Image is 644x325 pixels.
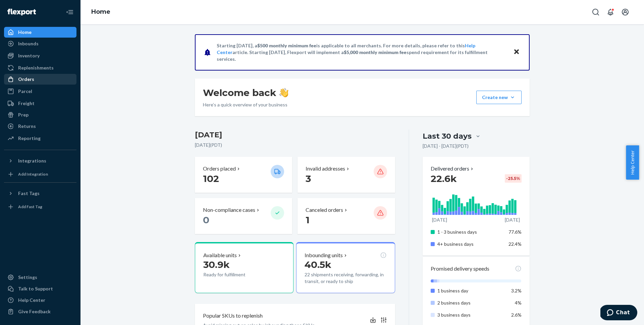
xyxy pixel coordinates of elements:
button: Help Center [626,145,639,180]
button: Close Navigation [63,5,76,19]
p: [DATE] - [DATE] ( PDT ) [423,143,469,149]
p: Canceled orders [306,206,343,214]
p: 22 shipments receiving, forwarding, in transit, or ready to ship [305,271,386,285]
div: Settings [18,274,37,281]
p: Here’s a quick overview of your business [203,101,288,108]
a: Add Integration [4,169,76,180]
div: Add Fast Tag [18,204,42,210]
span: 40.5k [305,259,331,270]
span: 0 [203,214,209,226]
a: Help Center [4,295,76,306]
span: 3.2% [511,288,522,293]
p: Promised delivery speeds [431,265,489,273]
a: Settings [4,272,76,283]
div: -25.5 % [505,174,522,183]
div: Returns [18,123,36,130]
p: 4+ business days [437,241,503,247]
div: Last 30 days [423,131,472,141]
p: Non-compliance cases [203,206,255,214]
button: Open notifications [604,5,617,19]
div: Orders [18,76,34,83]
button: Delivered orders [431,165,475,173]
p: 1 - 3 business days [437,229,503,235]
a: Inbounds [4,38,76,49]
a: Parcel [4,86,76,97]
img: hand-wave emoji [279,88,288,97]
span: 30.9k [203,259,230,270]
p: 2 business days [437,299,503,306]
p: Available units [203,251,237,259]
h3: [DATE] [195,130,395,140]
div: Inbounds [18,40,39,47]
p: Starting [DATE], a is applicable to all merchants. For more details, please refer to this article... [217,42,507,62]
span: 77.6% [508,229,522,235]
a: Inventory [4,50,76,61]
div: Add Integration [18,171,48,177]
a: Home [91,8,110,15]
div: Help Center [18,297,45,304]
h1: Welcome back [203,87,288,99]
a: Replenishments [4,62,76,73]
span: 4% [515,300,522,306]
button: Open account menu [619,5,632,19]
div: Reporting [18,135,41,142]
p: 3 business days [437,312,503,318]
p: Ready for fulfillment [203,271,265,278]
a: Add Fast Tag [4,201,76,212]
div: Fast Tags [18,190,40,197]
a: Returns [4,121,76,132]
a: Freight [4,98,76,109]
div: Parcel [18,88,32,95]
p: Popular SKUs to replenish [203,312,263,320]
button: Available units30.9kReady for fulfillment [195,242,293,293]
button: Fast Tags [4,188,76,199]
button: Orders placed 102 [195,157,292,193]
span: $500 monthly minimum fee [257,43,316,48]
span: 2.6% [511,312,522,318]
p: Inbounding units [305,251,343,259]
span: 1 [306,214,310,226]
img: Flexport logo [7,9,36,15]
button: Inbounding units40.5k22 shipments receiving, forwarding, in transit, or ready to ship [296,242,395,293]
p: Orders placed [203,165,236,173]
button: Close [512,47,521,57]
div: Integrations [18,157,46,164]
div: Give Feedback [18,308,51,315]
div: Prep [18,111,29,118]
button: Talk to Support [4,283,76,294]
p: [DATE] ( PDT ) [195,142,395,148]
span: $5,000 monthly minimum fee [344,49,407,55]
p: 1 business day [437,287,503,294]
div: Talk to Support [18,285,53,292]
div: Freight [18,100,35,107]
button: Open Search Box [589,5,602,19]
a: Home [4,27,76,38]
button: Integrations [4,155,76,166]
button: Canceled orders 1 [298,198,395,234]
button: Create new [476,91,522,104]
div: Replenishments [18,64,54,71]
a: Prep [4,109,76,120]
span: 22.4% [508,241,522,247]
a: Orders [4,74,76,85]
button: Give Feedback [4,306,76,317]
span: 102 [203,173,219,184]
button: Non-compliance cases 0 [195,198,292,234]
button: Invalid addresses 3 [298,157,395,193]
p: [DATE] [432,217,447,223]
div: Inventory [18,52,40,59]
div: Home [18,29,32,36]
ol: breadcrumbs [86,2,116,22]
span: 3 [306,173,311,184]
iframe: Opens a widget where you can chat to one of our agents [600,305,637,322]
p: [DATE] [505,217,520,223]
a: Reporting [4,133,76,144]
span: 22.6k [431,173,457,184]
p: Invalid addresses [306,165,345,173]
